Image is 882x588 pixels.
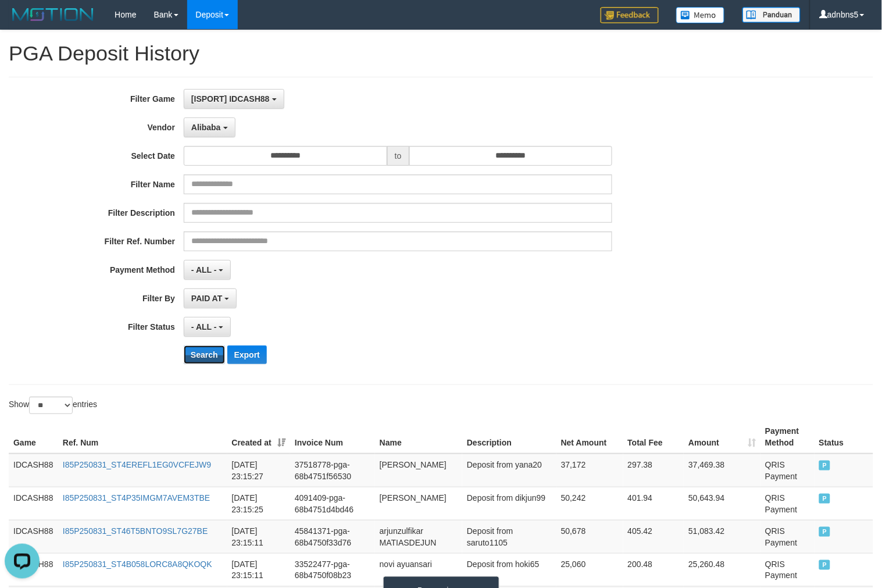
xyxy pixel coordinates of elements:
[623,487,684,520] td: 401.94
[9,487,58,520] td: IDCASH88
[742,7,801,23] img: panduan.png
[191,94,270,104] span: [ISPORT] IDCASH88
[227,520,291,553] td: [DATE] 23:15:11
[556,553,623,586] td: 25,060
[184,117,235,137] button: Alibaba
[684,487,760,520] td: 50,643.94
[227,420,291,454] th: Created at: activate to sort column ascending
[375,553,462,586] td: novi ayuansari
[375,420,462,454] th: Name
[290,487,375,520] td: 4091409-pga-68b4751d4bd46
[58,420,227,454] th: Ref. Num
[29,397,73,414] select: Showentries
[184,260,231,280] button: - ALL -
[387,146,409,166] span: to
[623,553,684,586] td: 200.48
[462,520,556,553] td: Deposit from saruto1105
[760,553,815,586] td: QRIS Payment
[184,288,237,308] button: PAID AT
[63,460,211,469] a: I85P250831_ST4EREFL1EG0VCFEJW9
[191,265,217,275] span: - ALL -
[63,560,212,569] a: I85P250831_ST4B058LORC8A8QKOQK
[290,520,375,553] td: 45841371-pga-68b4750f33d76
[819,527,831,537] span: PAID
[462,553,556,586] td: Deposit from hoki65
[290,454,375,487] td: 37518778-pga-68b4751f56530
[227,454,291,487] td: [DATE] 23:15:27
[462,487,556,520] td: Deposit from dikjun99
[684,520,760,553] td: 51,083.42
[9,42,873,65] h1: PGA Deposit History
[5,5,40,40] button: Open LiveChat chat widget
[462,454,556,487] td: Deposit from yana20
[375,454,462,487] td: [PERSON_NAME]
[760,420,815,454] th: Payment Method
[815,420,873,454] th: Status
[227,553,291,586] td: [DATE] 23:15:11
[184,89,284,109] button: [ISPORT] IDCASH88
[601,7,659,23] img: Feedback.jpg
[227,487,291,520] td: [DATE] 23:15:25
[556,520,623,553] td: 50,678
[184,345,225,364] button: Search
[819,560,831,570] span: PAID
[556,454,623,487] td: 37,172
[819,461,831,471] span: PAID
[760,520,815,553] td: QRIS Payment
[462,420,556,454] th: Description
[191,322,217,332] span: - ALL -
[684,553,760,586] td: 25,260.48
[760,454,815,487] td: QRIS Payment
[227,345,267,364] button: Export
[623,520,684,553] td: 405.42
[760,487,815,520] td: QRIS Payment
[290,420,375,454] th: Invoice Num
[290,553,375,586] td: 33522477-pga-68b4750f08b23
[9,420,58,454] th: Game
[556,487,623,520] td: 50,242
[191,123,221,132] span: Alibaba
[676,7,725,23] img: Button%20Memo.svg
[623,420,684,454] th: Total Fee
[9,397,97,414] label: Show entries
[191,294,222,303] span: PAID AT
[375,487,462,520] td: [PERSON_NAME]
[9,520,58,553] td: IDCASH88
[184,317,231,337] button: - ALL -
[9,454,58,487] td: IDCASH88
[9,6,97,23] img: MOTION_logo.png
[684,420,760,454] th: Amount: activate to sort column ascending
[684,454,760,487] td: 37,469.38
[819,494,831,504] span: PAID
[63,526,208,536] a: I85P250831_ST46T5BNTO9SL7G27BE
[556,420,623,454] th: Net Amount
[623,454,684,487] td: 297.38
[375,520,462,553] td: arjunzulfikar MATIASDEJUN
[63,493,210,503] a: I85P250831_ST4P35IMGM7AVEM3TBE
